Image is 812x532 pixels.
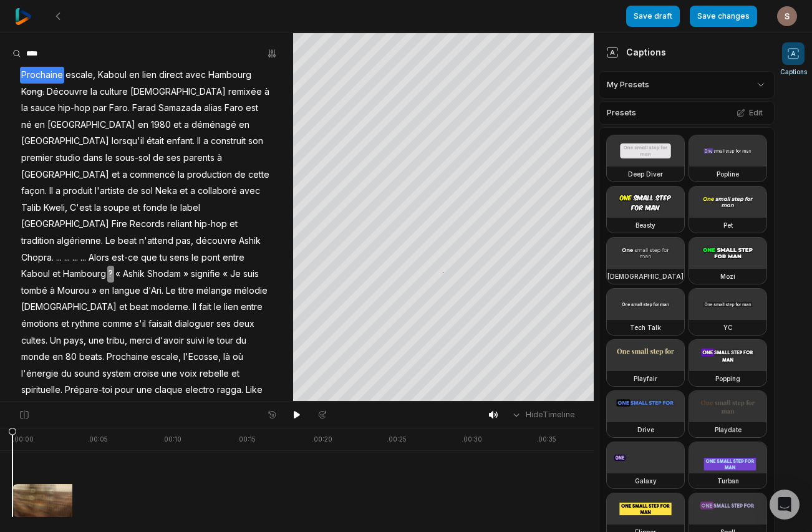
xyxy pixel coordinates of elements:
[118,299,128,316] span: et
[20,283,49,299] span: tombé
[128,67,141,84] span: en
[213,399,248,415] span: préféré
[114,382,135,399] span: pour
[105,349,150,365] span: Prochaine
[62,266,107,283] span: Hambourg
[185,332,206,349] span: suivi
[733,105,766,121] button: Edit
[210,133,247,150] span: construit
[105,332,128,349] span: tribu,
[42,200,69,216] span: Kweli,
[206,332,216,349] span: le
[130,399,175,415] span: commente
[138,233,175,249] span: n'attend
[190,117,238,133] span: déménagé
[55,249,63,266] span: ...
[87,332,105,349] span: une
[184,67,207,84] span: avec
[93,200,102,216] span: la
[190,249,200,266] span: le
[195,283,233,299] span: mélange
[153,332,185,349] span: d'avoir
[54,183,62,200] span: a
[198,365,230,382] span: rebelle
[20,316,60,332] span: émotions
[165,150,182,167] span: ses
[165,133,196,150] span: enfant.
[146,266,182,283] span: Shodam
[196,133,202,150] span: Il
[79,249,87,266] span: ...
[20,100,29,117] span: la
[780,67,807,77] span: Captions
[99,84,129,100] span: culture
[131,200,142,216] span: et
[131,100,157,117] span: Farad
[717,169,739,179] h3: Popline
[176,167,186,183] span: la
[173,316,215,332] span: dialoguer
[165,283,177,299] span: Le
[637,425,654,435] h3: Drive
[20,399,29,415] span: si
[20,233,56,249] span: tradition
[29,399,39,415] span: tu
[248,399,269,415] span: pour
[129,84,227,100] span: [DEMOGRAPHIC_DATA]
[135,382,153,399] span: une
[636,220,655,230] h3: Beasty
[152,150,165,167] span: de
[178,183,189,200] span: et
[723,322,733,332] h3: YC
[97,67,128,84] span: Kaboul
[64,67,97,84] span: escale,
[33,117,46,133] span: en
[15,8,32,25] img: reap
[147,316,173,332] span: faisait
[223,299,239,316] span: lien
[198,299,213,316] span: fait
[216,150,223,167] span: à
[150,299,191,316] span: moderne.
[238,233,262,249] span: Ashik
[137,117,150,133] span: en
[193,216,228,233] span: hip-hop
[160,365,178,382] span: une
[227,84,263,100] span: remixée
[175,233,195,249] span: pas,
[110,133,145,150] span: lorsqu'il
[20,266,51,283] span: Kaboul
[221,266,229,283] span: «
[51,349,64,365] span: en
[20,216,110,233] span: [GEOGRAPHIC_DATA]
[213,299,223,316] span: le
[20,349,51,365] span: monde
[132,365,160,382] span: croise
[140,249,158,266] span: que
[158,249,168,266] span: tu
[49,332,62,349] span: Un
[98,283,111,299] span: en
[599,71,775,99] div: My Presets
[223,100,244,117] span: Faro
[234,332,248,349] span: du
[203,100,223,117] span: alias
[720,271,735,281] h3: Mozi
[221,249,246,266] span: entre
[717,476,739,486] h3: Turban
[607,271,684,281] h3: [DEMOGRAPHIC_DATA]
[200,249,221,266] span: pont
[233,167,247,183] span: de
[179,200,201,216] span: label
[29,100,57,117] span: sauce
[114,150,152,167] span: sous-sol
[145,133,165,150] span: était
[142,283,165,299] span: d'Ari.
[20,67,64,84] span: Prochaine
[89,84,99,100] span: la
[154,183,178,200] span: Neka
[158,67,184,84] span: direct
[57,100,92,117] span: hip-hop
[128,332,153,349] span: merci
[770,490,800,520] div: Open Intercom Messenger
